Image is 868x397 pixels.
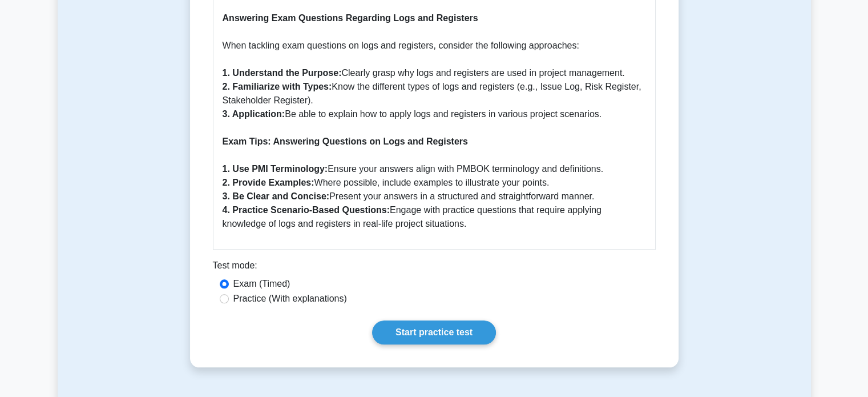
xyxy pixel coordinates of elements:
[223,13,478,23] strong: Answering Exam Questions Regarding Logs and Registers
[372,320,496,344] a: Start practice test
[223,137,468,146] strong: Exam Tips: Answering Questions on Logs and Registers
[233,277,290,291] label: Exam (Timed)
[223,178,314,187] strong: 2. Provide Examples:
[223,205,390,215] strong: 4. Practice Scenario-Based Questions:
[223,109,285,119] strong: 3. Application:
[223,68,342,78] strong: 1. Understand the Purpose:
[223,82,332,91] strong: 2. Familiarize with Types:
[223,164,328,174] strong: 1. Use PMI Terminology:
[213,259,656,277] div: Test mode:
[233,292,347,306] label: Practice (With explanations)
[223,191,330,201] strong: 3. Be Clear and Concise:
